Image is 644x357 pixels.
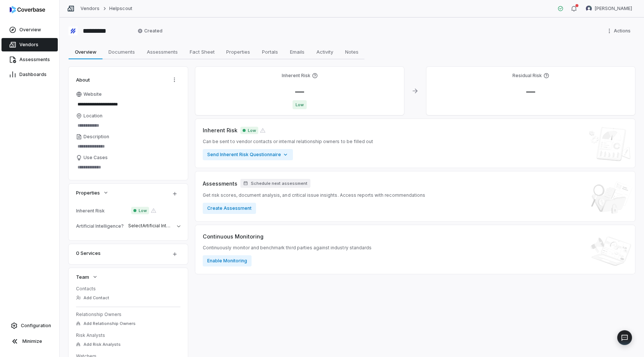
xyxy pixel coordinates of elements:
[80,6,100,12] a: Vendors
[109,6,132,12] a: Helpscout
[1,53,58,66] a: Assessments
[3,319,56,332] a: Configuration
[203,255,252,266] button: Enable Monitoring
[259,47,281,57] span: Portals
[21,323,51,329] span: Configuration
[203,180,237,187] span: Assessments
[203,126,237,134] span: Inherent Risk
[83,113,102,119] span: Location
[105,47,138,57] span: Documents
[240,179,310,188] button: Schedule next assessment
[289,86,310,97] span: —
[512,73,542,79] h4: Residual Risk
[203,233,263,240] span: Continuous Monitoring
[144,47,181,57] span: Assessments
[76,99,168,110] input: Website
[251,181,307,186] span: Schedule next assessment
[83,321,136,326] span: Add Relationship Owners
[76,223,125,229] div: Artificial Intelligence?
[1,23,58,37] a: Overview
[203,245,372,251] span: Continuously monitor and benchmark third parties against industry standards
[3,334,56,349] button: Minimize
[282,73,310,79] h4: Inherent Risk
[604,25,635,37] button: More actions
[76,141,180,152] textarea: Description
[520,86,541,97] span: —
[168,74,180,85] button: Actions
[72,47,100,57] span: Overview
[83,134,109,140] span: Description
[76,286,180,292] dt: Contacts
[203,192,425,198] span: Get risk scores, document analysis, and critical issue insights. Access reports with recommendations
[342,47,362,57] span: Notes
[76,120,180,131] input: Location
[76,208,128,214] div: Inherent Risk
[10,6,45,13] img: logo-D7KZi-bG.svg
[203,203,256,214] button: Create Assessment
[203,149,293,160] button: Send Inherent Risk Questionnaire
[76,76,90,83] span: About
[595,6,632,12] span: [PERSON_NAME]
[581,3,637,14] button: Mike Phillips avatar[PERSON_NAME]
[187,47,218,57] span: Fact Sheet
[74,186,111,199] button: Properties
[19,42,38,48] span: Vendors
[19,27,41,33] span: Overview
[22,338,42,344] span: Minimize
[240,127,258,134] span: Low
[74,270,100,284] button: Team
[1,68,58,81] a: Dashboards
[203,139,373,145] span: Can be sent to vendor contacts or internal relationship owners to be filled out
[287,47,307,57] span: Emails
[19,57,50,63] span: Assessments
[138,28,162,34] span: Created
[76,274,89,280] span: Team
[74,291,111,304] button: Add Contact
[83,91,102,97] span: Website
[83,155,108,161] span: Use Cases
[1,38,58,51] a: Vendors
[293,100,307,109] span: Low
[128,223,189,228] span: Select Artificial Intelligence?
[83,342,121,347] span: Add Risk Analysts
[76,312,180,317] dt: Relationship Owners
[313,47,336,57] span: Activity
[586,6,592,12] img: Mike Phillips avatar
[19,72,47,78] span: Dashboards
[76,189,100,196] span: Properties
[131,207,149,214] span: Low
[76,332,180,338] dt: Risk Analysts
[76,162,180,173] textarea: Use Cases
[223,47,253,57] span: Properties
